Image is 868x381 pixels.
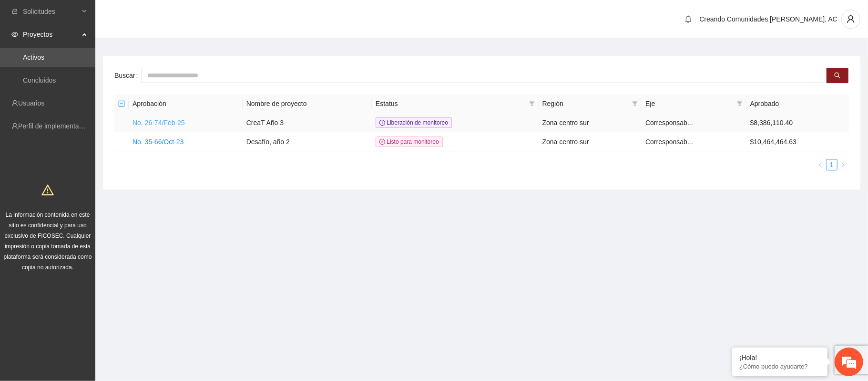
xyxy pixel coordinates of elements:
[23,2,79,21] span: Solicitudes
[746,113,849,132] td: $8,386,110.40
[817,162,823,168] span: left
[23,53,44,61] a: Activos
[681,11,696,27] button: bell
[840,162,846,168] span: right
[815,159,826,170] li: Previous Page
[41,184,54,196] span: warning
[827,159,837,170] a: 1
[815,159,826,170] button: left
[834,72,841,80] span: search
[376,137,443,147] span: Listo para monitoreo
[118,100,125,107] span: minus-square
[737,101,743,106] span: filter
[376,117,452,128] span: Liberación de monitoreo
[645,138,693,146] span: Corresponsab...
[681,15,695,23] span: bell
[529,101,535,106] span: filter
[632,101,638,106] span: filter
[841,10,860,29] button: user
[133,138,184,146] a: No. 35-66/Oct-23
[645,119,693,127] span: Corresponsab...
[243,132,372,151] td: Desafío, año 2
[11,31,18,38] span: eye
[842,15,860,23] span: user
[243,113,372,132] td: CreaT Año 3
[23,25,79,44] span: Proyectos
[700,15,837,23] span: Creando Comunidades [PERSON_NAME], AC
[826,159,837,170] li: 1
[11,8,18,15] span: inbox
[539,113,642,132] td: Zona centro sur
[133,119,185,127] a: No. 26-74/Feb-25
[739,363,820,370] p: ¿Cómo puedo ayudarte?
[542,98,629,109] span: Región
[379,120,385,126] span: clock-circle
[129,95,243,113] th: Aprobación
[746,95,849,113] th: Aprobado
[630,96,640,111] span: filter
[645,98,733,109] span: Eje
[746,132,849,151] td: $10,464,464.63
[18,99,44,107] a: Usuarios
[735,96,745,111] span: filter
[837,159,849,170] li: Next Page
[23,76,56,84] a: Concluidos
[4,212,92,271] span: La información contenida en este sitio es confidencial y para uso exclusivo de FICOSEC. Cualquier...
[539,132,642,151] td: Zona centro sur
[114,68,142,83] label: Buscar
[837,159,849,170] button: right
[376,98,525,109] span: Estatus
[827,68,848,83] button: search
[18,122,92,130] a: Perfil de implementadora
[527,96,537,111] span: filter
[379,139,385,145] span: check-circle
[739,354,820,361] div: ¡Hola!
[243,95,372,113] th: Nombre de proyecto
